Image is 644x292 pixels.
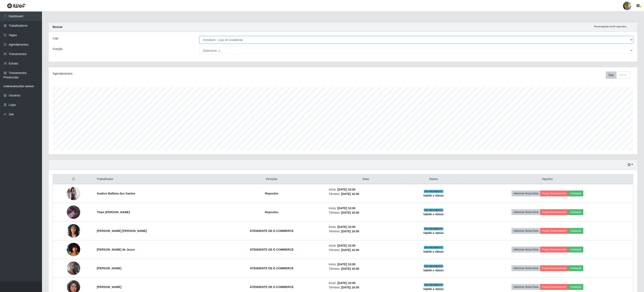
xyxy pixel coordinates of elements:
button: Forçar Encerramento [540,247,568,253]
img: 1751660689002.jpeg [67,205,80,219]
li: Início: [329,281,403,285]
button: Adicionar Horas Extra [512,247,540,253]
strong: há 04 h e 43 min [424,194,444,197]
li: Término: [329,248,403,252]
li: Início: [329,262,403,267]
th: Opções [462,174,633,184]
img: 1749065164355.jpeg [67,238,80,262]
strong: [PERSON_NAME] [97,267,121,270]
button: Adicionar Horas Extra [512,209,540,215]
strong: [PERSON_NAME] [PERSON_NAME] [97,229,147,233]
time: [DATE] 16:00 [341,267,359,270]
button: Avaliação [568,228,583,234]
div: First group [606,71,630,79]
span: EM ANDAMENTO [424,246,444,249]
time: [DATE] 16:00 [341,248,359,252]
span: EM ANDAMENTO [424,208,444,212]
button: Avaliação [568,284,583,290]
li: Término: [329,192,403,196]
button: Month [616,71,630,79]
strong: Analice Balbina dos Santos [97,192,135,195]
button: Forçar Encerramento [540,209,568,215]
li: Término: [329,267,403,271]
li: Início: [329,243,403,248]
time: [DATE] 16:00 [341,192,359,196]
li: Término: [329,229,403,234]
span: EM ANDAMENTO [424,264,444,268]
time: [DATE] 10:00 [337,281,355,285]
th: Posição [217,174,326,184]
time: [DATE] 10:00 [337,207,355,210]
time: [DATE] 16:00 [341,211,359,214]
time: [DATE] 10:00 [337,244,355,247]
time: [DATE] 16:00 [341,230,359,233]
li: Término: [329,210,403,215]
button: Forçar Encerramento [540,228,568,234]
button: Avaliação [568,247,583,253]
img: CoreUI Logo [7,3,26,8]
label: Loja [53,36,58,41]
span: EM ANDAMENTO [424,283,444,287]
i: Recarregando em 29 segundos... [594,25,628,28]
button: Forçar Encerramento [540,191,568,196]
img: 1748449029171.jpeg [67,222,80,240]
button: Adicionar Horas Extra [512,228,540,234]
button: Adicionar Horas Extra [512,284,540,290]
strong: ATENDENTE DE E-COMMERCE [250,248,294,251]
th: Status [405,174,462,184]
div: Toolbar with button groups [606,71,633,79]
strong: ATENDENTE DE E-COMMERCE [250,267,294,270]
li: Início: [329,225,403,229]
button: Avaliação [568,191,583,196]
button: Forçar Encerramento [540,265,568,271]
strong: [PERSON_NAME] de Jesus [97,248,135,251]
time: [DATE] 10:00 [337,188,355,191]
th: Data [326,174,405,184]
span: EM ANDAMENTO [424,227,444,230]
strong: ATENDENTE DE E-COMMERCE [250,285,294,289]
label: Função [53,47,63,51]
strong: Thais [PERSON_NAME] [97,210,130,214]
button: Adicionar Horas Extra [512,265,540,271]
img: 1750188779989.jpeg [67,187,80,200]
time: [DATE] 10:00 [337,225,355,229]
li: Término: [329,285,403,290]
li: Início: [329,206,403,210]
strong: há 04 h e 43 min [424,231,444,235]
strong: Repositor [265,192,278,195]
img: 1750278821338.jpeg [67,256,80,280]
th: Trabalhador [94,174,217,184]
div: Agendamentos [53,71,291,76]
time: [DATE] 16:00 [341,286,359,289]
button: Adicionar Horas Extra [512,191,540,196]
strong: ATENDENTE DE E-COMMERCE [250,229,294,233]
button: Day [606,71,616,79]
strong: há 04 h e 26 min [424,250,444,253]
button: Avaliação [568,265,583,271]
button: Avaliação [568,209,583,215]
li: Início: [329,187,403,192]
span: EM ANDAMENTO [424,190,444,193]
strong: há 04 h e 43 min [424,287,444,291]
time: [DATE] 10:00 [337,263,355,266]
strong: há 04 h e 43 min [424,213,444,216]
strong: [PERSON_NAME] [97,285,121,289]
strong: há 04 h e 43 min [424,269,444,272]
button: Forçar Encerramento [540,284,568,290]
strong: Buscar [53,25,63,29]
strong: Repositor [265,210,278,214]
